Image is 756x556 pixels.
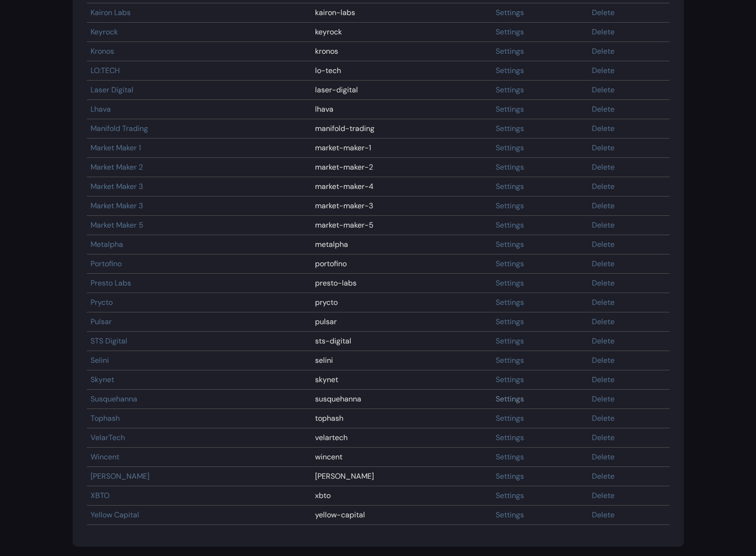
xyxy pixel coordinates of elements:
a: Metalpha [91,239,123,249]
a: Settings [496,394,524,404]
a: Delete [592,181,615,191]
a: Delete [592,143,615,153]
a: Delete [592,355,615,365]
a: Settings [496,162,524,172]
a: Delete [592,8,615,17]
a: Lhava [91,104,111,114]
a: Settings [496,510,524,520]
a: Delete [592,317,615,327]
a: Selini [91,355,109,365]
td: pulsar [311,312,491,332]
td: keyrock [311,23,491,42]
td: laser-digital [311,81,491,100]
a: Settings [496,143,524,153]
a: LO:TECH [91,65,120,75]
td: yellow-capital [311,506,491,525]
a: Delete [592,394,615,404]
a: Pulsar [91,317,112,327]
a: Delete [592,85,615,95]
a: Settings [496,491,524,500]
a: Wincent [91,452,119,462]
a: Tophash [91,413,120,423]
a: Delete [592,201,615,211]
td: sts-digital [311,332,491,351]
a: Manifold Trading [91,123,148,133]
a: Settings [496,85,524,95]
a: XBTO [91,491,109,500]
a: Delete [592,433,615,442]
td: lhava [311,100,491,119]
td: market-maker-4 [311,177,491,196]
td: tophash [311,409,491,428]
a: Presto Labs [91,278,131,288]
a: Susquehanna [91,394,137,404]
a: Delete [592,123,615,133]
a: Settings [496,8,524,17]
a: Delete [592,375,615,384]
a: Market Maker 3 [91,201,143,211]
a: Settings [496,239,524,249]
a: Kairon Labs [91,8,131,17]
td: presto-labs [311,274,491,293]
td: market-maker-1 [311,139,491,158]
a: Keyrock [91,27,118,37]
td: prycto [311,293,491,312]
a: Settings [496,375,524,384]
td: selini [311,351,491,370]
a: Settings [496,433,524,442]
a: Delete [592,510,615,520]
td: susquehanna [311,390,491,409]
a: Market Maker 2 [91,162,143,172]
a: Settings [496,355,524,365]
a: Kronos [91,46,114,56]
a: Laser Digital [91,85,133,95]
a: Settings [496,336,524,346]
td: market-maker-2 [311,158,491,177]
a: Delete [592,336,615,346]
a: Delete [592,162,615,172]
a: Settings [496,123,524,133]
a: Delete [592,104,615,114]
td: market-maker-3 [311,196,491,216]
td: kronos [311,42,491,61]
td: market-maker-5 [311,216,491,235]
a: Delete [592,471,615,481]
td: manifold-trading [311,119,491,139]
a: Settings [496,317,524,327]
a: Portofino [91,259,122,269]
a: Prycto [91,297,113,307]
a: Delete [592,46,615,56]
a: Settings [496,452,524,462]
a: Skynet [91,375,114,384]
a: Settings [496,471,524,481]
a: Delete [592,259,615,269]
a: Settings [496,104,524,114]
td: kairon-labs [311,3,491,23]
a: Settings [496,181,524,191]
a: Settings [496,65,524,75]
td: velartech [311,428,491,448]
a: Delete [592,491,615,500]
a: Market Maker 1 [91,143,141,153]
a: Delete [592,452,615,462]
td: [PERSON_NAME] [311,467,491,486]
a: Settings [496,46,524,56]
a: Settings [496,201,524,211]
a: Delete [592,220,615,230]
td: skynet [311,370,491,390]
a: Settings [496,27,524,37]
a: Delete [592,413,615,423]
a: Settings [496,297,524,307]
a: Market Maker 3 [91,181,143,191]
a: Settings [496,259,524,269]
a: Delete [592,239,615,249]
td: metalpha [311,235,491,254]
a: Delete [592,297,615,307]
a: Delete [592,65,615,75]
a: Yellow Capital [91,510,139,520]
td: lo-tech [311,61,491,81]
a: Settings [496,413,524,423]
td: xbto [311,486,491,506]
a: STS Digital [91,336,127,346]
a: [PERSON_NAME] [91,471,150,481]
